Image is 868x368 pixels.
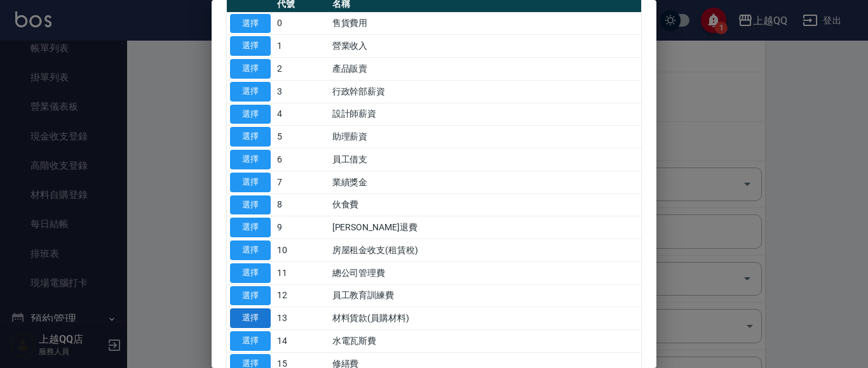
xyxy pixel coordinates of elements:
[329,35,641,58] td: 營業收入
[329,194,641,216] td: 伙食費
[329,103,641,126] td: 設計師薪資
[230,286,271,306] button: 選擇
[274,171,329,194] td: 7
[230,173,271,192] button: 選擇
[230,14,271,34] button: 選擇
[274,330,329,353] td: 14
[274,216,329,239] td: 9
[274,148,329,171] td: 6
[230,331,271,351] button: 選擇
[329,80,641,103] td: 行政幹部薪資
[230,263,271,283] button: 選擇
[274,261,329,284] td: 11
[274,35,329,58] td: 1
[230,59,271,79] button: 選擇
[329,261,641,284] td: 總公司管理費
[274,239,329,262] td: 10
[230,240,271,260] button: 選擇
[329,12,641,35] td: 售貨費用
[230,150,271,169] button: 選擇
[230,105,271,124] button: 選擇
[274,126,329,148] td: 5
[230,308,271,328] button: 選擇
[329,239,641,262] td: 房屋租金收支(租賃稅)
[230,36,271,56] button: 選擇
[274,58,329,81] td: 2
[329,171,641,194] td: 業績獎金
[329,58,641,81] td: 產品販賣
[274,194,329,216] td: 8
[329,330,641,353] td: 水電瓦斯費
[274,307,329,330] td: 13
[274,103,329,126] td: 4
[230,127,271,147] button: 選擇
[230,82,271,102] button: 選擇
[329,216,641,239] td: [PERSON_NAME]退費
[329,148,641,171] td: 員工借支
[329,307,641,330] td: 材料貨款(員購材料)
[230,218,271,237] button: 選擇
[329,284,641,307] td: 員工教育訓練費
[274,284,329,307] td: 12
[274,12,329,35] td: 0
[274,80,329,103] td: 3
[329,126,641,148] td: 助理薪資
[230,195,271,215] button: 選擇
